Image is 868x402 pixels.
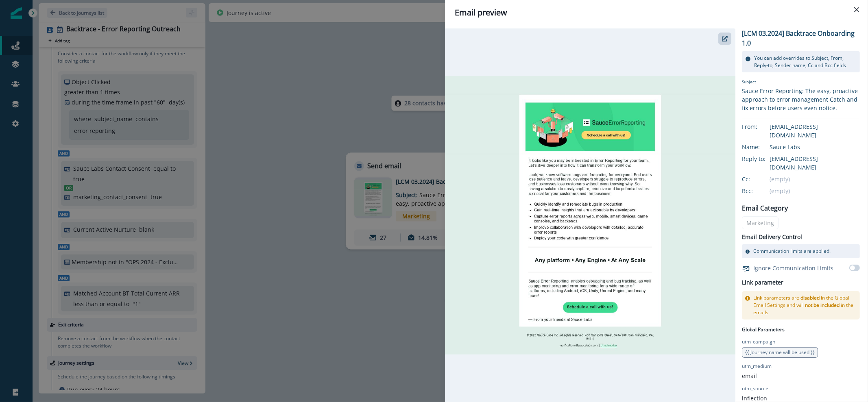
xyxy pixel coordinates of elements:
p: [LCM 03.2024] Backtrace Onboarding 1.0 [742,28,860,48]
p: Link parameters are in the Global Email Settings and will in the emails. [753,294,857,316]
p: utm_source [742,385,768,392]
span: {{ Journey name will be used }} [745,349,815,356]
p: You can add overrides to Subject, From, Reply-to, Sender name, Cc and Bcc fields [754,54,857,69]
img: email asset unavailable [445,76,735,354]
div: (empty) [770,175,860,183]
div: (empty) [770,187,860,195]
div: Cc: [742,175,783,183]
p: utm_medium [742,363,772,370]
h2: Link parameter [742,278,783,288]
div: Reply to: [742,154,783,163]
p: Subject [742,79,860,87]
button: Close [850,3,863,16]
div: From: [742,122,783,131]
div: [EMAIL_ADDRESS][DOMAIN_NAME] [770,122,860,139]
div: Email preview [455,7,858,19]
div: [EMAIL_ADDRESS][DOMAIN_NAME] [770,154,860,172]
div: Sauce Labs [770,143,860,151]
p: Global Parameters [742,324,785,333]
div: Bcc: [742,187,783,195]
p: email [742,372,757,380]
span: not be included [805,302,840,309]
span: disabled [800,294,820,301]
div: Name: [742,143,783,151]
p: utm_campaign [742,338,775,346]
div: Sauce Error Reporting: The easy, proactive approach to error management Catch and fix errors befo... [742,87,860,112]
